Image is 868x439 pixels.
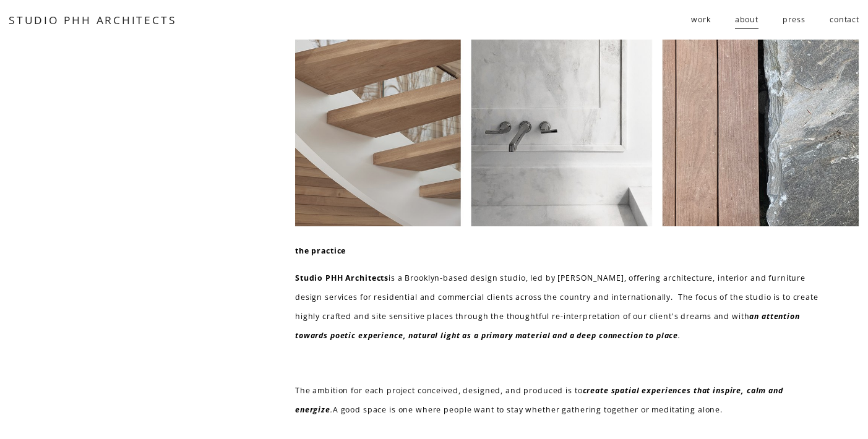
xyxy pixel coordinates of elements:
a: about [735,9,758,30]
a: press [783,9,805,30]
strong: Studio PHH Architects [295,273,389,283]
a: STUDIO PHH ARCHITECTS [9,12,176,27]
a: contact [830,9,859,30]
em: . [330,404,333,415]
span: work [691,11,710,30]
a: folder dropdown [691,9,710,30]
p: is a Brooklyn-based design studio, led by [PERSON_NAME], offering architecture, interior and furn... [295,269,823,345]
em: . [678,330,681,341]
p: The ambition for each project conceived, designed, and produced is to A good space is one where p... [295,381,823,420]
em: an attention towards poetic experience, natural light as a primary material and a deep connection... [295,311,802,341]
strong: the practice [295,245,346,256]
